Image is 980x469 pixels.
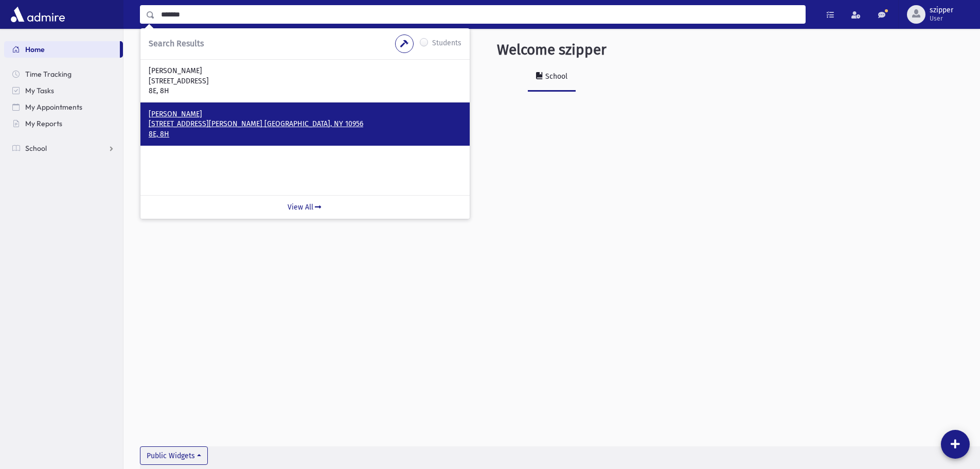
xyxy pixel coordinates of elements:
[155,5,805,24] input: Search
[149,119,461,129] p: [STREET_ADDRESS][PERSON_NAME] [GEOGRAPHIC_DATA], NY 10956
[149,76,461,86] p: [STREET_ADDRESS]
[543,72,567,81] div: School
[497,41,607,59] h3: Welcome szipper
[25,45,45,54] span: Home
[25,86,54,95] span: My Tasks
[528,63,576,92] a: School
[930,14,953,23] span: User
[4,115,123,132] a: My Reports
[149,66,461,76] p: [PERSON_NAME]
[149,66,461,96] a: [PERSON_NAME] [STREET_ADDRESS] 8E, 8H
[149,129,461,140] p: 8E, 8H
[4,140,123,157] a: School
[25,70,72,79] span: Time Tracking
[25,144,47,153] span: School
[25,119,62,128] span: My Reports
[149,86,461,96] p: 8E, 8H
[8,4,67,25] img: AdmirePro
[149,109,461,119] p: [PERSON_NAME]
[4,99,123,115] a: My Appointments
[4,66,123,82] a: Time Tracking
[149,109,461,140] a: [PERSON_NAME] [STREET_ADDRESS][PERSON_NAME] [GEOGRAPHIC_DATA], NY 10956 8E, 8H
[432,38,461,50] label: Students
[4,41,120,58] a: Home
[25,102,82,112] span: My Appointments
[140,195,470,219] a: View All
[149,39,204,48] span: Search Results
[4,82,123,99] a: My Tasks
[140,446,208,465] button: Public Widgets
[930,6,953,14] span: szipper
